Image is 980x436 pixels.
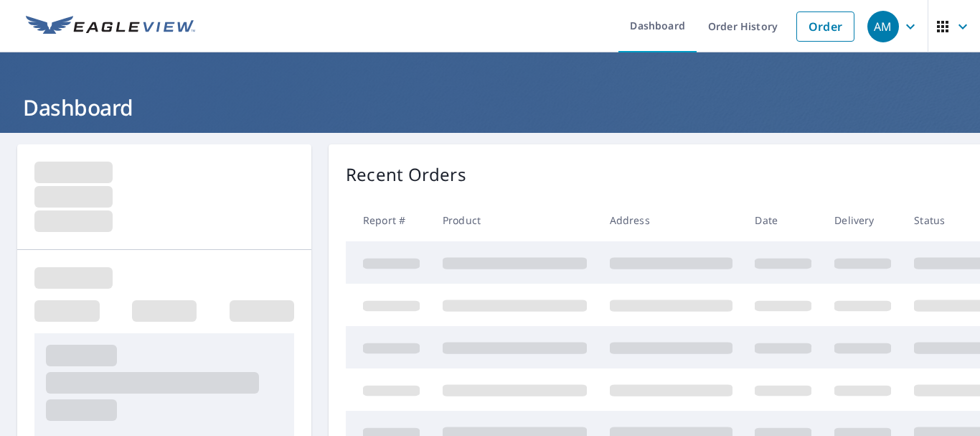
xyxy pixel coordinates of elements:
th: Product [431,199,598,241]
div: AM [867,11,899,42]
th: Report # [346,199,431,241]
th: Delivery [823,199,903,241]
a: Order [796,11,854,42]
th: Address [598,199,744,241]
p: Recent Orders [346,162,466,187]
th: Date [743,199,823,241]
img: EV Logo [26,16,195,37]
h1: Dashboard [17,93,963,122]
